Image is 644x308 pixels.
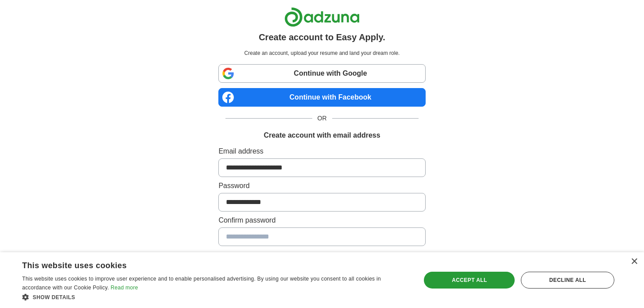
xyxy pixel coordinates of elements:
[111,285,138,291] a: Read more, opens a new window
[521,272,614,289] div: Decline all
[218,146,425,157] label: Email address
[264,130,380,141] h1: Create account with email address
[220,49,423,57] p: Create an account, upload your resume and land your dream role.
[218,215,425,226] label: Confirm password
[312,114,332,123] span: OR
[218,64,425,83] a: Continue with Google
[218,88,425,107] a: Continue with Facebook
[218,181,425,191] label: Password
[631,258,637,265] div: Close
[22,258,387,271] div: This website uses cookies
[284,7,360,27] img: Adzuna logo
[33,294,75,300] span: Show details
[424,272,515,289] div: Accept all
[259,31,385,44] h1: Create account to Easy Apply.
[22,276,381,291] span: This website uses cookies to improve user experience and to enable personalised advertising. By u...
[22,293,409,301] div: Show details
